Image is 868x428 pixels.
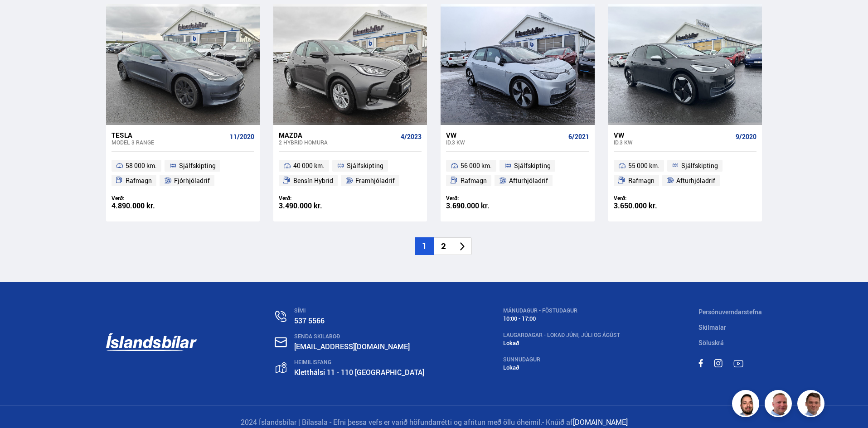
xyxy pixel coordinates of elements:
[106,125,260,222] a: Tesla Model 3 RANGE 11/2020 58 000 km. Sjálfskipting Rafmagn Fjórhjóladrif Verð: 4.890.000 kr.
[7,4,34,31] button: Open LiveChat chat widget
[401,133,422,140] span: 4/2023
[112,195,183,202] div: Verð:
[126,175,152,186] span: Rafmagn
[503,308,620,314] div: MÁNUDAGUR - FÖSTUDAGUR
[273,125,427,222] a: Mazda 2 Hybrid HOMURA 4/2023 40 000 km. Sjálfskipting Bensín Hybrid Framhjóladrif Verð: 3.490.000...
[293,160,325,171] span: 40 000 km.
[174,175,210,186] span: Fjórhjóladrif
[415,237,434,255] li: 1
[279,202,350,210] div: 3.490.000 kr.
[293,175,333,186] span: Bensín Hybrid
[294,367,424,377] a: Kletthálsi 11 - 110 [GEOGRAPHIC_DATA]
[179,160,216,171] span: Sjálfskipting
[614,139,732,145] div: ID.3 KW
[628,160,659,171] span: 55 000 km.
[276,362,286,374] img: gp4YpyYFnEr45R34.svg
[542,417,573,427] span: - Knúið af
[503,340,620,346] div: Lokað
[676,175,715,186] span: Afturhjóladrif
[446,202,518,210] div: 3.690.000 kr.
[681,160,718,171] span: Sjálfskipting
[126,160,157,171] span: 58 000 km.
[568,133,589,140] span: 6/2021
[347,160,383,171] span: Sjálfskipting
[503,315,620,322] div: 10:00 - 17:00
[514,160,551,171] span: Sjálfskipting
[799,391,826,418] img: FbJEzSuNWCJXmdc-.webp
[503,356,620,363] div: SUNNUDAGUR
[434,237,453,255] li: 2
[446,139,564,145] div: ID.3 KW
[698,308,762,316] a: Persónuverndarstefna
[614,195,685,202] div: Verð:
[112,131,226,139] div: Tesla
[279,139,397,145] div: 2 Hybrid HOMURA
[509,175,548,186] span: Afturhjóladrif
[294,333,424,340] div: SENDA SKILABOÐ
[698,323,726,332] a: Skilmalar
[441,125,594,222] a: VW ID.3 KW 6/2021 56 000 km. Sjálfskipting Rafmagn Afturhjóladrif Verð: 3.690.000 kr.
[461,175,487,186] span: Rafmagn
[355,175,395,186] span: Framhjóladrif
[733,391,761,418] img: nhp88E3Fdnt1Opn2.png
[608,125,762,222] a: VW ID.3 KW 9/2020 55 000 km. Sjálfskipting Rafmagn Afturhjóladrif Verð: 3.650.000 kr.
[614,202,685,210] div: 3.650.000 kr.
[614,131,732,139] div: VW
[112,139,226,145] div: Model 3 RANGE
[766,391,793,418] img: siFngHWaQ9KaOqBr.png
[698,338,724,347] a: Söluskrá
[106,417,762,428] p: 2024 Íslandsbílar | Bílasala - Efni þessa vefs er varið höfundarrétti og afritun með öllu óheimil.
[275,311,286,322] img: n0V2lOsqF3l1V2iz.svg
[279,195,350,202] div: Verð:
[628,175,655,186] span: Rafmagn
[446,131,564,139] div: VW
[279,131,397,139] div: Mazda
[230,133,254,140] span: 11/2020
[503,364,620,371] div: Lokað
[294,359,424,365] div: HEIMILISFANG
[294,308,424,314] div: SÍMI
[503,332,620,338] div: LAUGARDAGAR - Lokað Júni, Júli og Ágúst
[275,337,287,347] img: nHj8e-n-aHgjukTg.svg
[112,202,183,210] div: 4.890.000 kr.
[294,341,410,351] a: [EMAIL_ADDRESS][DOMAIN_NAME]
[736,133,756,140] span: 9/2020
[294,316,325,326] a: 537 5566
[573,417,628,427] a: [DOMAIN_NAME]
[446,195,518,202] div: Verð:
[461,160,492,171] span: 56 000 km.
